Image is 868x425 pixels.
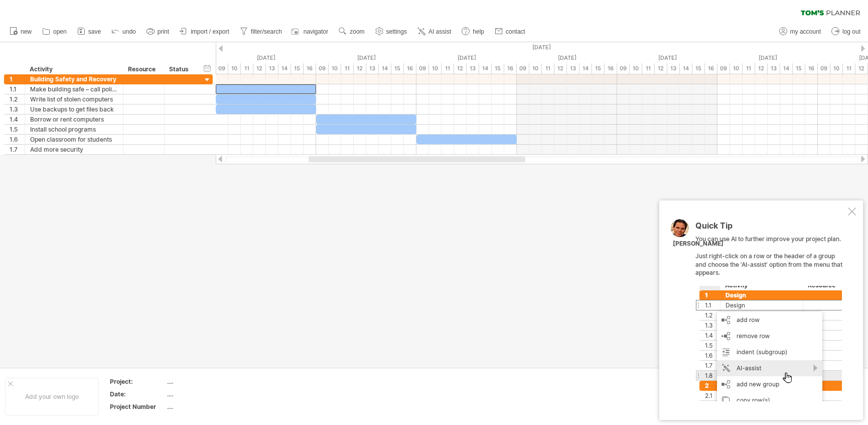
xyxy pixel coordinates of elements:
[30,125,118,134] div: Install school programs
[416,53,517,63] div: Friday, 3 January 2025
[366,63,379,74] div: 13
[30,74,118,84] div: Building Safety and Recovery
[5,378,99,415] div: Add your own logo
[454,63,467,74] div: 12
[40,25,70,38] a: open
[373,25,410,38] a: settings
[692,63,705,74] div: 15
[843,63,855,74] div: 11
[415,25,454,38] a: AI assist
[673,240,724,248] div: [PERSON_NAME]
[10,145,25,154] div: 1.7
[695,222,846,401] div: You can use AI to further improve your project plan. Just right-click on a row or the header of a...
[554,63,567,74] div: 12
[10,135,25,144] div: 1.6
[341,63,354,74] div: 11
[667,63,680,74] div: 13
[504,63,517,74] div: 16
[428,28,451,35] span: AI assist
[169,64,191,74] div: Status
[316,63,329,74] div: 09
[177,25,232,38] a: import / export
[304,63,316,74] div: 16
[237,25,285,38] a: filter/search
[717,53,818,63] div: Monday, 6 January 2025
[110,402,165,411] div: Project Number
[580,63,592,74] div: 14
[506,28,525,35] span: contact
[290,25,331,38] a: navigator
[53,28,67,35] span: open
[10,125,25,134] div: 1.5
[30,84,118,94] div: Make building safe – call police
[144,25,172,38] a: print
[467,63,479,74] div: 13
[829,25,863,38] a: log out
[253,63,266,74] div: 12
[459,25,487,38] a: help
[404,63,416,74] div: 16
[167,377,251,386] div: ....
[30,115,118,124] div: Borrow or rent computers
[442,63,454,74] div: 11
[479,63,492,74] div: 14
[278,63,291,74] div: 14
[291,63,304,74] div: 15
[517,63,529,74] div: 09
[705,63,717,74] div: 16
[617,53,717,63] div: Sunday, 5 January 2025
[473,28,484,35] span: help
[228,63,241,74] div: 10
[605,63,617,74] div: 16
[790,28,821,35] span: my account
[429,63,442,74] div: 10
[743,63,755,74] div: 11
[10,74,25,84] div: 1
[517,53,617,63] div: Saturday, 4 January 2025
[122,28,136,35] span: undo
[30,145,118,154] div: Add more security
[10,84,25,94] div: 1.1
[266,63,278,74] div: 13
[167,390,251,398] div: ....
[793,63,805,74] div: 15
[191,28,229,35] span: import / export
[110,390,165,398] div: Date:
[386,28,407,35] span: settings
[88,28,101,35] span: save
[542,63,554,74] div: 11
[717,63,730,74] div: 09
[567,63,580,74] div: 13
[492,63,504,74] div: 15
[818,63,830,74] div: 09
[10,104,25,114] div: 1.3
[780,63,793,74] div: 14
[329,63,341,74] div: 10
[30,104,118,114] div: Use backups to get files back
[805,63,818,74] div: 16
[30,64,117,74] div: Activity
[241,63,253,74] div: 11
[768,63,780,74] div: 13
[21,28,32,35] span: new
[30,135,118,144] div: Open classroom for students
[855,63,868,74] div: 12
[354,63,366,74] div: 12
[680,63,692,74] div: 14
[350,28,364,35] span: zoom
[617,63,630,74] div: 09
[30,94,118,104] div: Write list of stolen computers
[842,28,860,35] span: log out
[7,25,35,38] a: new
[128,64,159,74] div: Resource
[755,63,768,74] div: 12
[251,28,282,35] span: filter/search
[304,28,328,35] span: navigator
[830,63,843,74] div: 10
[695,222,846,235] div: Quick Tip
[158,28,169,35] span: print
[316,53,416,63] div: Thursday, 2 January 2025
[391,63,404,74] div: 15
[110,377,165,386] div: Project:
[10,94,25,104] div: 1.2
